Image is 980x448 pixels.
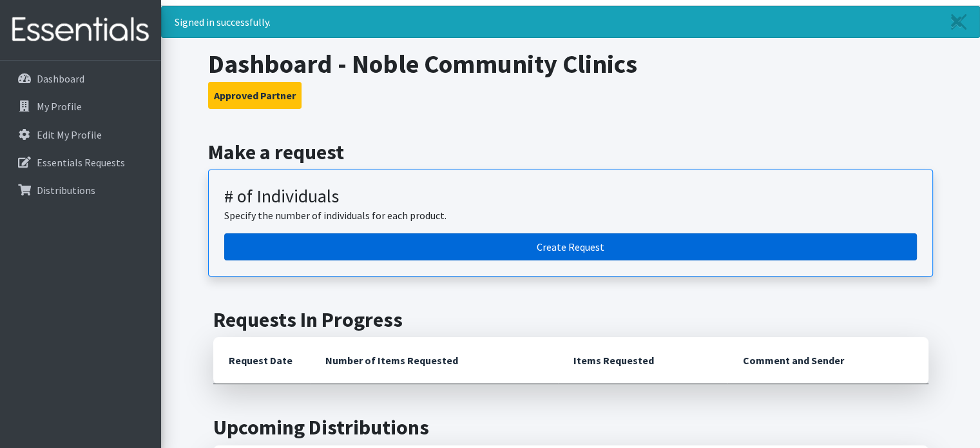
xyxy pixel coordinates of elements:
img: HumanEssentials [5,8,156,52]
p: My Profile [37,100,82,113]
p: Distributions [37,184,95,197]
h2: Requests In Progress [213,307,928,332]
h1: Dashboard - Noble Community Clinics [208,48,933,79]
button: Approved Partner [208,82,302,109]
h2: Upcoming Distributions [213,415,928,440]
th: Comment and Sender [727,337,928,384]
a: Create a request by number of individuals [224,233,917,260]
th: Number of Items Requested [310,337,559,384]
a: Edit My Profile [5,122,156,148]
h3: # of Individuals [224,186,917,208]
a: My Profile [5,93,156,119]
p: Essentials Requests [37,156,125,169]
a: Essentials Requests [5,150,156,175]
a: Distributions [5,177,156,203]
div: Signed in successfully. [161,6,980,38]
p: Specify the number of individuals for each product. [224,208,917,223]
h2: Make a request [208,140,933,164]
th: Request Date [213,337,310,384]
p: Edit My Profile [37,128,102,141]
p: Dashboard [37,72,84,85]
a: Dashboard [5,66,156,92]
a: Close [938,6,979,37]
th: Items Requested [558,337,727,384]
